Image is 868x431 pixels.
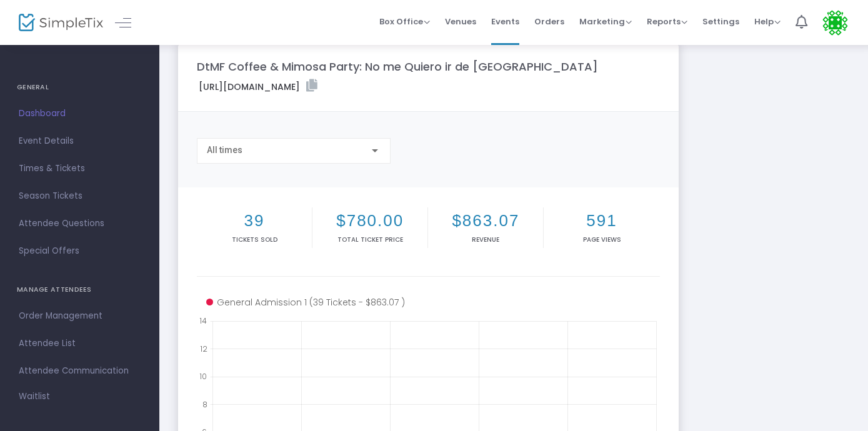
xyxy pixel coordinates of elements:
span: Settings [702,6,739,37]
span: Special Offers [19,243,141,259]
span: Events [491,6,519,37]
span: Season Tickets [19,188,141,204]
span: Attendee List [19,335,141,352]
text: 14 [199,315,207,326]
span: Dashboard [19,106,141,122]
span: Attendee Questions [19,215,141,232]
h4: GENERAL [17,75,142,100]
span: Event Details [19,133,141,149]
span: All times [207,145,242,155]
span: Attendee Communication [19,363,141,379]
p: Total Ticket Price [315,235,425,244]
span: Times & Tickets [19,161,141,177]
p: Revenue [431,235,541,244]
span: Reports [647,16,687,27]
span: Waitlist [19,390,50,403]
p: Tickets sold [199,235,309,244]
h2: $780.00 [315,211,425,230]
text: 12 [200,343,207,354]
span: Orders [534,6,564,37]
h2: 39 [199,211,309,230]
h2: $863.07 [431,211,541,230]
span: Order Management [19,308,141,324]
span: Help [754,16,781,27]
h2: 591 [546,211,657,230]
text: 10 [199,371,207,382]
text: 8 [202,399,207,409]
p: Page Views [546,235,657,244]
label: [URL][DOMAIN_NAME] [199,79,317,94]
m-panel-title: DtMF Coffee & Mimosa Party: No me Quiero ir de [GEOGRAPHIC_DATA] [197,58,598,75]
h4: MANAGE ATTENDEES [17,277,142,302]
span: Venues [445,6,476,37]
span: Marketing [579,16,632,27]
span: Box Office [379,16,430,27]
